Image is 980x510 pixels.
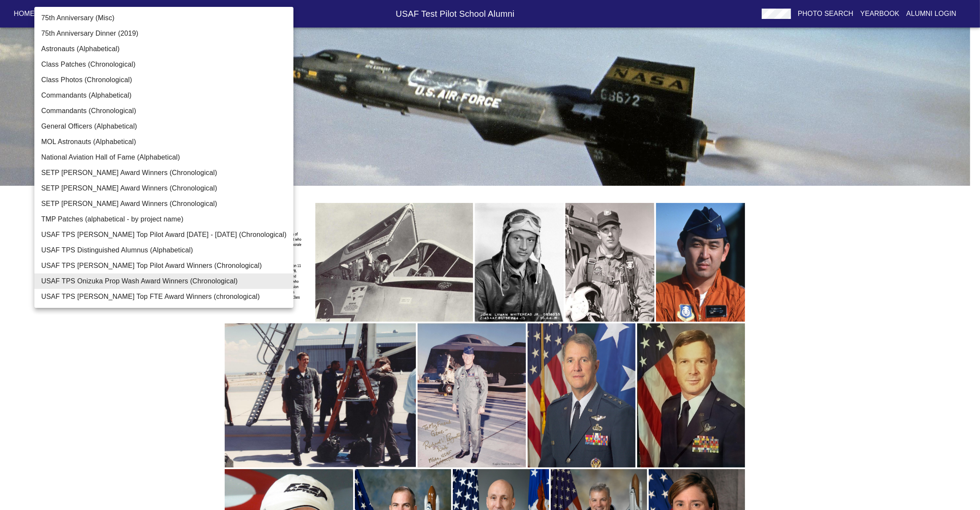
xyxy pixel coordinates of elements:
li: 75th Anniversary (Misc) [34,10,293,26]
li: USAF TPS Distinguished Alumnus (Alphabetical) [34,243,293,258]
li: SETP [PERSON_NAME] Award Winners (Chronological) [34,181,293,196]
li: Commandants (Chronological) [34,103,293,119]
li: USAF TPS [PERSON_NAME] Top Pilot Award [DATE] - [DATE] (Chronological) [34,227,293,243]
li: MOL Astronauts (Alphabetical) [34,134,293,150]
li: TMP Patches (alphabetical - by project name) [34,212,293,227]
li: Class Photos (Chronological) [34,72,293,88]
li: USAF TPS [PERSON_NAME] Top FTE Award Winners (chronological) [34,289,293,304]
li: General Officers (Alphabetical) [34,119,293,134]
li: SETP [PERSON_NAME] Award Winners (Chronological) [34,196,293,212]
li: National Aviation Hall of Fame (Alphabetical) [34,150,293,165]
li: USAF TPS Onizuka Prop Wash Award Winners (Chronological) [34,273,293,289]
li: Astronauts (Alphabetical) [34,41,293,57]
li: USAF TPS [PERSON_NAME] Top Pilot Award Winners (Chronological) [34,258,293,273]
li: SETP [PERSON_NAME] Award Winners (Chronological) [34,165,293,181]
li: Commandants (Alphabetical) [34,88,293,103]
li: 75th Anniversary Dinner (2019) [34,26,293,41]
li: Class Patches (Chronological) [34,57,293,72]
